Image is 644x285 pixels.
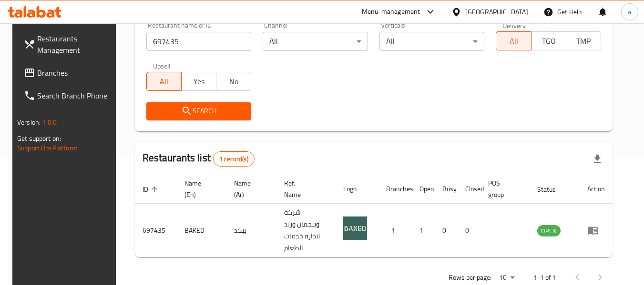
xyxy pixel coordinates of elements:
[502,22,526,29] label: Delivery
[343,216,367,240] img: BAKED
[378,175,412,204] th: Branches
[465,7,528,17] div: [GEOGRAPHIC_DATA]
[220,75,247,88] span: No
[531,31,566,50] button: TGO
[458,175,480,204] th: Closed
[412,175,435,204] th: Open
[537,184,568,195] span: Status
[378,204,412,257] td: 1
[16,27,120,61] a: Restaurants Management
[135,204,177,257] td: 697435
[580,175,613,204] th: Action
[379,32,485,51] div: All
[535,34,562,48] span: TGO
[435,175,458,204] th: Busy
[496,31,531,50] button: All
[362,6,420,18] div: Menu-management
[184,177,215,200] span: Name (En)
[153,62,171,69] label: Upsell
[586,147,609,170] div: Export file
[458,204,480,257] td: 0
[37,67,112,79] span: Branches
[500,34,527,48] span: All
[177,204,227,257] td: BAKED
[143,184,161,195] span: ID
[435,204,458,257] td: 0
[37,90,112,101] span: Search Branch Phone
[628,7,631,17] span: a
[488,177,518,200] span: POS group
[135,175,613,257] table: enhanced table
[336,175,378,204] th: Logo
[495,271,518,285] div: Rows per page:
[146,102,252,120] button: Search
[16,84,120,107] a: Search Branch Phone
[181,72,216,91] button: Yes
[570,34,597,48] span: TMP
[17,142,78,154] a: Support.OpsPlatform
[449,272,491,284] p: Rows per page:
[143,151,255,167] h2: Restaurants list
[37,33,112,56] span: Restaurants Management
[234,177,265,200] span: Name (Ar)
[263,32,368,51] div: All
[17,132,61,145] span: Get support on:
[226,204,276,257] td: بيكد
[17,116,41,128] span: Version:
[185,75,213,88] span: Yes
[151,75,178,88] span: All
[537,226,561,236] span: OPEN
[146,32,252,51] input: Search for restaurant name or ID..
[533,272,556,284] p: 1-1 of 1
[213,151,255,167] div: Total records count
[154,105,244,117] span: Search
[216,72,251,91] button: No
[284,177,325,200] span: Ref. Name
[16,61,120,84] a: Branches
[146,72,182,91] button: All
[214,155,254,164] span: 1 record(s)
[42,116,57,128] span: 1.0.0
[412,204,435,257] td: 1
[566,31,601,50] button: TMP
[587,225,605,236] div: Menu
[276,204,336,257] td: شركه وينجمان ورلد لاداره خدمات الطعام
